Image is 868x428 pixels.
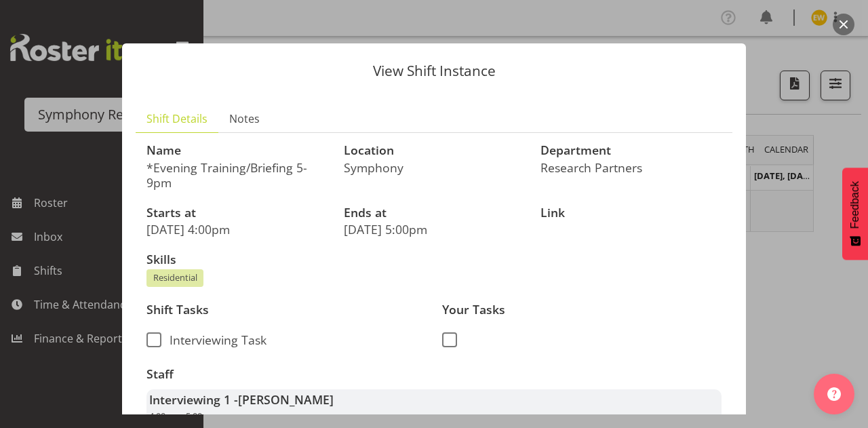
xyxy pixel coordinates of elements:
span: 4:00pm - 5:00pm [149,410,216,422]
h3: Skills [146,253,722,267]
h3: Name [146,144,328,157]
span: Shift Details [146,111,208,127]
span: Notes [229,111,260,127]
p: View Shift Instance [136,64,732,78]
h3: Staff [146,368,722,381]
p: *Evening Training/Briefing 5-9pm [146,160,328,190]
strong: Interviewing 1 - [149,391,334,408]
span: Feedback [849,181,861,229]
span: [PERSON_NAME] [238,391,334,408]
img: help-xxl-2.png [827,387,841,401]
h3: Location [344,144,525,157]
h3: Link [540,206,722,220]
h3: Department [540,144,722,157]
h3: Starts at [146,206,328,220]
h3: Your Tasks [442,303,722,317]
p: [DATE] 5:00pm [344,222,525,237]
span: Interviewing Task [161,332,267,347]
span: Residential [153,271,197,284]
h3: Shift Tasks [146,303,426,317]
p: Research Partners [540,160,722,175]
button: Feedback - Show survey [842,168,868,260]
p: [DATE] 4:00pm [146,222,328,237]
h3: Ends at [344,206,525,220]
p: Symphony [344,160,525,175]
